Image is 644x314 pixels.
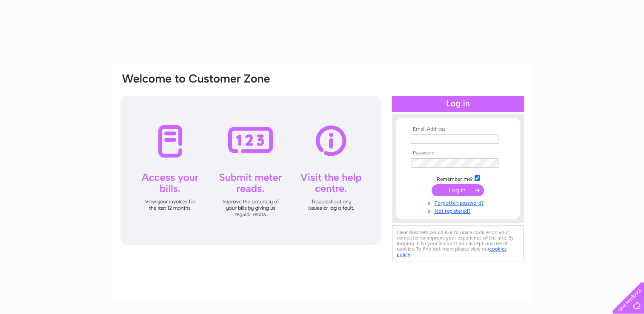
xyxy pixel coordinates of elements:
a: cookies policy [397,246,507,257]
th: Password: [409,150,507,156]
th: Email Address: [409,126,507,132]
input: Submit [432,184,484,196]
div: Clear Business would like to place cookies on your computer to improve your experience of the sit... [392,225,524,262]
a: Forgotten password? [411,198,507,206]
td: Remember me? [409,174,507,183]
a: Not registered? [411,206,507,214]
